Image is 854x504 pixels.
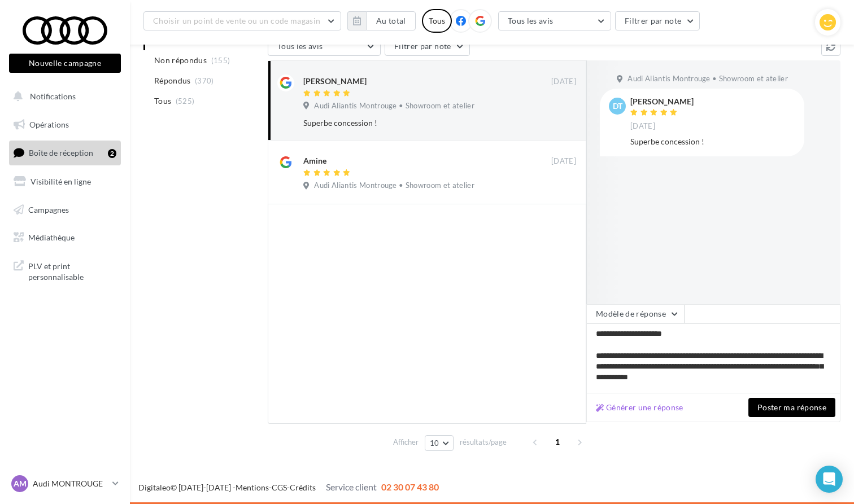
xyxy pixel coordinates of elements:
[303,76,367,87] div: [PERSON_NAME]
[7,254,123,287] a: PLV et print personnalisable
[277,41,323,51] span: Tous les avis
[430,439,439,448] span: 10
[290,483,316,492] a: Crédits
[7,198,123,222] a: Campagnes
[30,91,76,101] span: Notifications
[28,233,75,242] span: Médiathèque
[28,258,116,283] span: PLV et print personnalisable
[498,11,611,30] button: Tous les avis
[143,11,341,30] button: Choisir un point de vente ou un code magasin
[154,95,171,107] span: Tous
[138,483,439,492] span: © [DATE]-[DATE] - - -
[138,483,171,492] a: Digitaleo
[9,54,121,73] button: Nouvelle campagne
[7,141,123,165] a: Boîte de réception2
[7,113,123,137] a: Opérations
[268,37,381,56] button: Tous les avis
[586,304,685,323] button: Modèle de réponse
[29,148,93,157] span: Boîte de réception
[7,226,123,249] a: Médiathèque
[460,437,507,448] span: résultats/page
[7,170,123,194] a: Visibilité en ligne
[211,56,230,65] span: (155)
[314,181,474,191] span: Audi Aliantis Montrouge • Showroom et atelier
[748,398,835,417] button: Poster ma réponse
[393,437,419,448] span: Afficher
[28,204,69,214] span: Campagnes
[176,97,195,106] span: (525)
[303,155,326,166] div: Amine
[630,121,655,132] span: [DATE]
[314,101,474,111] span: Audi Aliantis Montrouge • Showroom et atelier
[381,481,439,492] span: 02 30 07 43 80
[236,483,269,492] a: Mentions
[7,85,119,108] button: Notifications
[195,76,214,85] span: (370)
[347,11,416,30] button: Au total
[326,481,377,492] span: Service client
[816,466,843,493] div: Open Intercom Messenger
[425,435,454,451] button: 10
[548,433,567,451] span: 1
[108,149,116,158] div: 2
[154,75,191,86] span: Répondus
[303,117,503,129] div: Superbe concession !
[613,100,622,112] span: DT
[551,77,576,87] span: [DATE]
[272,483,287,492] a: CGS
[29,120,69,129] span: Opérations
[422,9,452,33] div: Tous
[30,177,91,186] span: Visibilité en ligne
[508,16,554,25] span: Tous les avis
[615,11,700,30] button: Filtrer par note
[628,74,788,84] span: Audi Aliantis Montrouge • Showroom et atelier
[33,478,108,489] p: Audi MONTROUGE
[385,37,470,56] button: Filtrer par note
[630,136,795,147] div: Superbe concession !
[154,55,207,66] span: Non répondus
[9,473,121,494] a: AM Audi MONTROUGE
[551,156,576,166] span: [DATE]
[591,401,688,414] button: Générer une réponse
[367,11,416,30] button: Au total
[630,98,694,106] div: [PERSON_NAME]
[153,16,320,25] span: Choisir un point de vente ou un code magasin
[14,478,27,489] span: AM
